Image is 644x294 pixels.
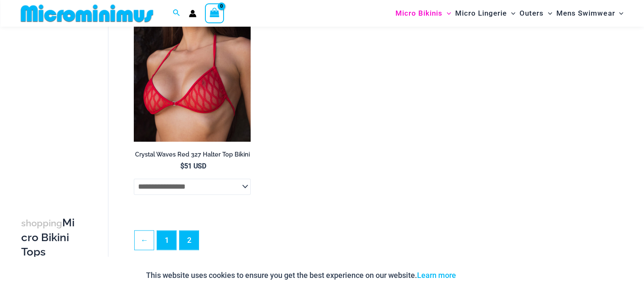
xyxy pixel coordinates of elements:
[180,162,184,170] span: $
[21,218,62,228] span: shopping
[392,1,627,25] nav: Site Navigation
[21,216,78,259] h3: Micro Bikini Tops
[180,231,199,250] span: Page 2
[554,3,625,24] a: Mens SwimwearMenu ToggleMenu Toggle
[173,8,180,19] a: Search icon link
[520,3,544,24] span: Outers
[556,3,615,24] span: Mens Swimwear
[462,265,498,286] button: Accept
[442,3,451,24] span: Menu Toggle
[544,3,552,24] span: Menu Toggle
[134,230,627,255] nav: Product Pagination
[157,231,176,250] a: Page 1
[17,4,157,23] img: MM SHOP LOGO FLAT
[615,3,623,24] span: Menu Toggle
[455,3,507,24] span: Micro Lingerie
[146,269,456,282] p: This website uses cookies to ensure you get the best experience on our website.
[395,3,442,24] span: Micro Bikinis
[393,3,453,24] a: Micro BikinisMenu ToggleMenu Toggle
[21,20,97,190] iframe: TrustedSite Certified
[180,162,206,170] bdi: 51 USD
[453,3,517,24] a: Micro LingerieMenu ToggleMenu Toggle
[135,231,154,250] a: ←
[507,3,515,24] span: Menu Toggle
[205,3,224,23] a: View Shopping Cart, empty
[134,151,251,159] h2: Crystal Waves Red 327 Halter Top Bikini
[517,3,554,24] a: OutersMenu ToggleMenu Toggle
[417,271,456,280] a: Learn more
[189,10,196,17] a: Account icon link
[134,151,251,162] a: Crystal Waves Red 327 Halter Top Bikini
